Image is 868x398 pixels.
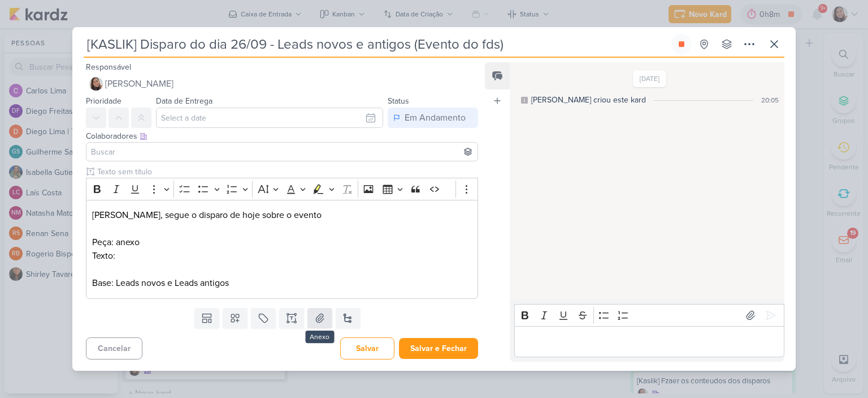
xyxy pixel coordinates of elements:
[388,108,478,128] button: Em Andamento
[677,40,686,49] div: Parar relógio
[156,96,212,106] label: Data de Entrega
[86,74,478,94] button: [PERSON_NAME]
[86,337,142,360] button: Cancelar
[105,77,173,91] span: [PERSON_NAME]
[514,326,784,357] div: Editor editing area: main
[89,77,103,91] img: Sharlene Khoury
[514,304,784,326] div: Editor toolbar
[86,62,131,72] label: Responsável
[86,130,478,142] div: Colaboradores
[156,108,383,128] input: Select a date
[92,276,472,290] p: Base: Leads novos e Leads antigos
[531,94,646,106] div: [PERSON_NAME] criou este kard
[86,200,478,299] div: Editor editing area: main
[86,178,478,200] div: Editor toolbar
[95,166,478,178] input: Texto sem título
[405,111,466,125] div: Em Andamento
[89,145,475,159] input: Buscar
[761,95,779,105] div: 20:05
[305,331,334,343] div: Anexo
[388,96,409,106] label: Status
[92,208,472,222] p: [PERSON_NAME], segue o disparo de hoje sobre o evento
[92,236,472,249] p: Peça: anexo
[92,249,472,263] p: Texto:
[84,34,669,54] input: Kard Sem Título
[399,338,478,359] button: Salvar e Fechar
[86,96,121,106] label: Prioridade
[340,337,394,360] button: Salvar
